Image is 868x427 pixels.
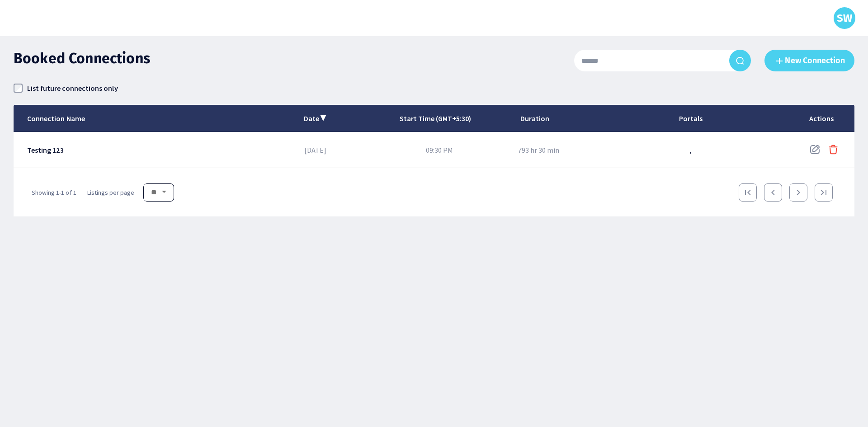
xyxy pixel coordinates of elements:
[426,145,453,155] div: 09:30 PM
[143,183,174,202] select: Listings per page
[679,114,703,123] div: Portals
[828,144,839,156] div: Delete
[27,82,118,94] label: List future connections only
[789,183,807,202] button: Next Page
[518,145,559,155] div: 793 hr 30 min
[809,144,820,156] div: Edit
[400,114,472,123] div: Start Time (GMT+5:30)
[764,183,782,202] button: Previous Page
[27,114,85,123] div: Connection Name
[690,145,692,155] div: ,
[87,188,134,197] span: Listings per page
[809,114,834,123] div: Actions
[27,145,63,155] div: Testing 123
[739,183,757,202] button: First Page
[14,50,150,68] h1: Booked Connections
[319,113,327,124] span: ▲
[764,50,854,71] button: New Connection
[32,188,76,197] span: 1-1 of 1
[304,145,326,155] div: [DATE]
[815,183,833,202] button: Last Page
[304,114,319,123] div: Date
[520,114,549,123] div: Duration
[837,12,852,25] h3: SW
